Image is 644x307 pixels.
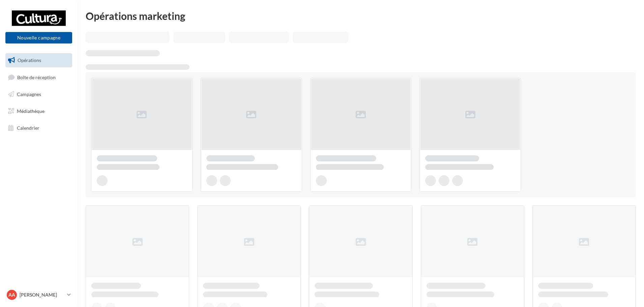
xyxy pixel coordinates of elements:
a: Médiathèque [4,104,74,118]
a: AA [PERSON_NAME] [5,288,72,301]
a: Boîte de réception [4,70,74,85]
span: AA [8,291,15,298]
span: Calendrier [17,125,39,130]
button: Nouvelle campagne [5,32,72,43]
a: Campagnes [4,87,74,101]
a: Calendrier [4,121,74,135]
span: Boîte de réception [17,74,56,80]
span: Campagnes [17,91,41,97]
div: Opérations marketing [86,11,636,21]
p: [PERSON_NAME] [20,291,64,298]
a: Opérations [4,53,74,67]
span: Médiathèque [17,108,45,114]
span: Opérations [18,57,41,63]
